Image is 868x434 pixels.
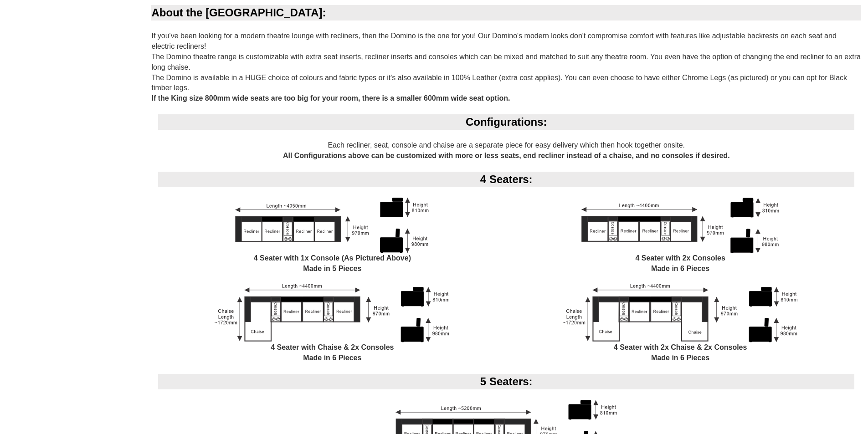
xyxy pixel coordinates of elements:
[563,284,798,342] img: 4 Seater with 2x Chaises and 2x Consoles
[151,94,510,102] b: If the King size 800mm wide seats are too big for your room, there is a smaller 600mm wide seat o...
[271,343,394,362] b: 4 Seater with Chaise & 2x Consoles Made in 6 Pieces
[581,198,780,253] img: 4 Seater with 2x Consoles
[158,172,854,187] div: 4 Seaters:
[158,114,854,130] div: Configurations:
[151,5,861,20] div: About the [GEOGRAPHIC_DATA]:
[235,198,429,253] img: 4 Seater with 1 Console
[283,152,730,159] b: All Configurations above can be customized with more or less seats, end recliner instead of a cha...
[254,254,411,272] b: 4 Seater with 1x Console (As Pictured Above) Made in 5 Pieces
[158,374,854,389] div: 5 Seaters:
[635,254,725,272] b: 4 Seater with 2x Consoles Made in 6 Pieces
[614,343,747,362] b: 4 Seater with 2x Chaise & 2x Consoles Made in 6 Pieces
[215,284,450,342] img: 4 Seater with Chaise and 2x Consoles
